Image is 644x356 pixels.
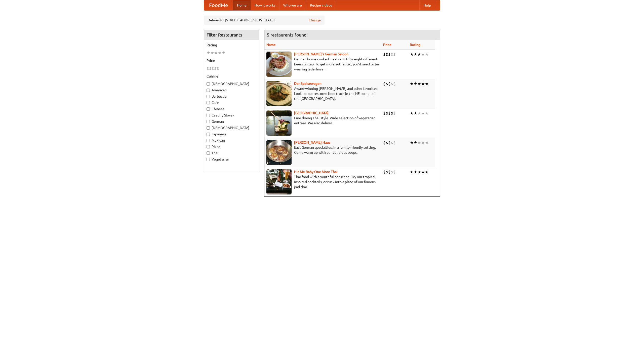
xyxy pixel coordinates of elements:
a: How it works [251,0,279,10]
label: [DEMOGRAPHIC_DATA] [207,81,256,86]
li: ★ [414,169,417,175]
input: Chinese [207,107,210,111]
input: Barbecue [207,95,210,98]
input: Vegetarian [207,158,210,161]
a: [GEOGRAPHIC_DATA] [294,111,329,115]
li: $ [388,140,391,145]
input: German [207,120,210,123]
li: ★ [410,140,414,145]
li: $ [393,52,396,57]
a: Recipe videos [306,0,336,10]
img: kohlhaus.jpg [266,140,292,165]
p: Thai food with a youthful bar scene. Try our tropical inspired cocktails, or tuck into a plate of... [266,174,379,189]
li: ★ [425,81,429,87]
li: $ [388,169,391,175]
img: speisewagen.jpg [266,81,292,106]
li: $ [391,140,393,145]
li: $ [383,140,386,145]
li: ★ [214,50,218,56]
input: American [207,89,210,92]
li: ★ [425,140,429,145]
input: Czech / Slovak [207,114,210,117]
li: $ [388,110,391,116]
li: ★ [414,81,417,87]
a: Home [233,0,251,10]
p: Fine dining Thai-style. Wide selection of vegetarian entrées. We also deliver. [266,115,379,126]
a: Who we are [279,0,306,10]
img: esthers.jpg [266,52,292,77]
h4: Filter Restaurants [204,30,259,40]
label: Cafe [207,100,256,105]
p: East German specialties, in a family-friendly setting. Come warm up with our delicious soups. [266,145,379,155]
ng-pluralize: 5 restaurants found! [267,32,308,37]
li: $ [386,110,388,116]
a: FoodMe [204,0,233,10]
input: Thai [207,151,210,155]
li: $ [383,169,386,175]
li: $ [386,81,388,87]
li: ★ [218,50,222,56]
a: Rating [410,43,420,47]
label: [DEMOGRAPHIC_DATA] [207,125,256,130]
h5: Rating [207,43,256,48]
input: [DEMOGRAPHIC_DATA] [207,126,210,130]
li: $ [212,66,214,71]
li: $ [383,52,386,57]
a: Change [309,18,321,23]
h5: Cuisine [207,74,256,79]
li: ★ [417,81,421,87]
li: ★ [417,169,421,175]
li: $ [393,169,396,175]
li: ★ [421,140,425,145]
img: babythai.jpg [266,169,292,194]
label: Thai [207,150,256,155]
input: Japanese [207,133,210,136]
label: Barbecue [207,94,256,99]
li: ★ [421,81,425,87]
li: $ [391,81,393,87]
a: Help [419,0,435,10]
input: Cafe [207,101,210,104]
a: [PERSON_NAME]'s German Saloon [294,52,348,56]
li: $ [209,66,212,71]
li: $ [214,66,217,71]
a: Name [266,43,276,47]
img: satay.jpg [266,110,292,136]
li: $ [393,81,396,87]
div: Deliver to: [STREET_ADDRESS][US_STATE] [204,16,325,25]
a: Der Speisewagen [294,82,321,86]
label: Czech / Slovak [207,113,256,118]
p: German home-cooked meals and fifty-eight different beers on tap. To get more authentic, you'd nee... [266,57,379,72]
li: $ [217,66,219,71]
label: Mexican [207,138,256,143]
li: ★ [210,50,214,56]
li: $ [391,52,393,57]
li: $ [383,81,386,87]
li: $ [386,169,388,175]
li: $ [393,140,396,145]
input: Pizza [207,145,210,148]
li: ★ [410,169,414,175]
a: [PERSON_NAME] Haus [294,140,330,144]
p: Award-winning [PERSON_NAME] and other favorites. Look for our restored food truck in the NE corne... [266,86,379,101]
li: $ [388,81,391,87]
li: $ [391,169,393,175]
a: Hit Me Baby One More Thai [294,170,338,174]
input: Mexican [207,139,210,142]
li: ★ [425,110,429,116]
label: German [207,119,256,124]
label: Pizza [207,144,256,149]
li: ★ [207,50,210,56]
li: ★ [222,50,225,56]
li: ★ [421,110,425,116]
li: ★ [414,140,417,145]
li: $ [386,140,388,145]
li: ★ [410,81,414,87]
li: ★ [417,52,421,57]
li: $ [207,66,209,71]
li: $ [391,110,393,116]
